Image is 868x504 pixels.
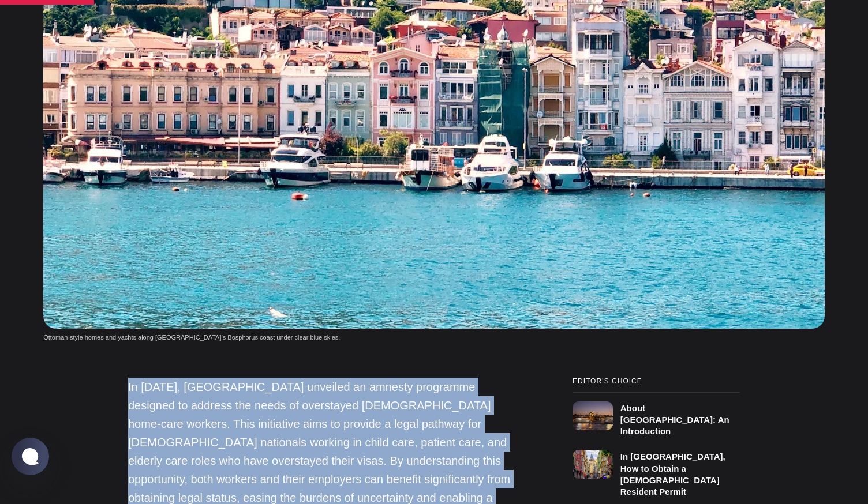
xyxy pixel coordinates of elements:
a: In [GEOGRAPHIC_DATA], How to Obtain a [DEMOGRAPHIC_DATA] Resident Permit [573,445,740,498]
h3: About [GEOGRAPHIC_DATA]: An Introduction [620,403,729,437]
a: About [GEOGRAPHIC_DATA]: An Introduction [573,392,740,438]
span: Ottoman-style homes and yachts along [GEOGRAPHIC_DATA]’s Bosphorus coast under clear blue skies. [43,334,340,341]
h3: In [GEOGRAPHIC_DATA], How to Obtain a [DEMOGRAPHIC_DATA] Resident Permit [620,452,725,497]
small: Editor’s Choice [573,378,740,385]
